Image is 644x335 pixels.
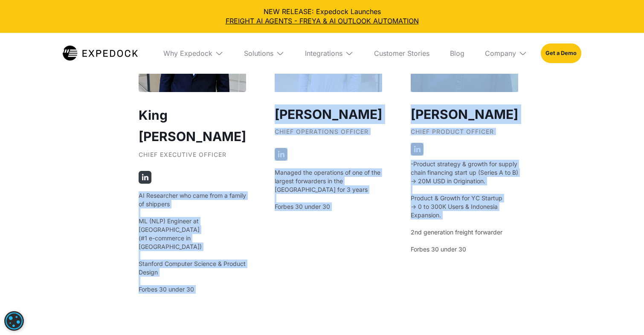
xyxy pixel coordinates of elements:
[443,33,471,74] a: Blog
[298,33,360,74] div: Integrations
[139,191,246,294] p: AI Researcher who came from a family of shippers ‍ ML (NLP) Engineer at [GEOGRAPHIC_DATA] (#1 e-c...
[485,49,516,58] div: Company
[7,7,637,26] div: NEW RELEASE: Expedock Launches
[367,33,436,74] a: Customer Stories
[275,104,382,124] h3: [PERSON_NAME]
[541,43,581,63] a: Get a Demo
[601,294,644,335] iframe: Chat Widget
[411,104,518,124] h3: [PERSON_NAME]
[139,104,246,147] h2: King [PERSON_NAME]
[237,33,291,74] div: Solutions
[275,128,382,143] div: Chief Operations Officer
[157,33,230,74] div: Why Expedock
[139,151,246,166] div: Chief Executive Officer
[478,33,534,74] div: Company
[275,168,382,211] p: Managed the operations of one of the largest forwarders in the [GEOGRAPHIC_DATA] for 3 years Forb...
[163,49,212,58] div: Why Expedock
[411,160,518,254] p: -Product strategy & growth for supply chain financing start up (Series A to B) -> 20M USD in Orig...
[305,49,342,58] div: Integrations
[7,16,637,26] a: FREIGHT AI AGENTS - FREYA & AI OUTLOOK AUTOMATION
[244,49,273,58] div: Solutions
[411,128,518,143] div: Chief Product Officer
